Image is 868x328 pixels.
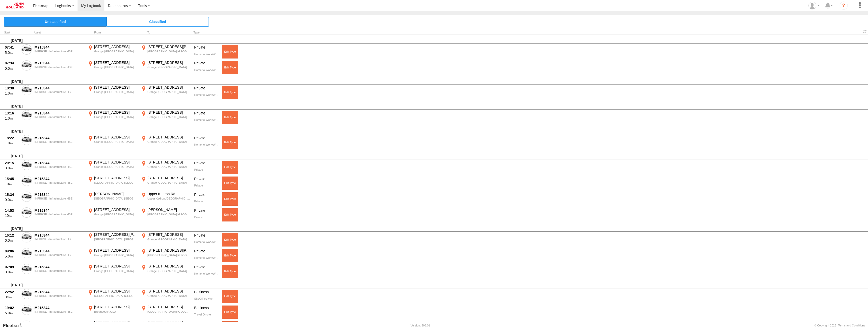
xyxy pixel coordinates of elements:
label: Click to View Event Location [140,232,191,247]
div: Richard Leeson [807,2,821,9]
div: M215344 [35,249,84,253]
div: [STREET_ADDRESS] [94,207,137,212]
div: [STREET_ADDRESS] [147,289,191,294]
div: Business [194,306,218,313]
div: M215344 [35,290,84,294]
div: 15:34 [5,192,19,197]
div: 1.0 [5,116,19,121]
span: Home to Work/Work to Home [194,53,231,56]
label: Click to View Event Location [87,110,138,125]
div: [GEOGRAPHIC_DATA],[GEOGRAPHIC_DATA] [94,238,137,241]
div: Upper Kedron Rd [147,192,191,196]
div: 5.0 [5,311,19,315]
div: [GEOGRAPHIC_DATA],[GEOGRAPHIC_DATA] [94,181,137,184]
div: 16:12 [5,233,19,238]
div: Grange,[GEOGRAPHIC_DATA] [94,269,137,273]
div: [STREET_ADDRESS] [94,44,137,49]
i: ? [840,2,848,10]
div: Grange,[GEOGRAPHIC_DATA] [147,65,191,69]
span: Home to Work/Work to Home [194,118,231,121]
div: Private [194,177,218,184]
label: Click to View Event Location [140,110,191,125]
div: Grange,[GEOGRAPHIC_DATA] [147,238,191,241]
button: Click to Edit [222,306,238,319]
a: Return to Dashboard [1,1,28,10]
div: M215344 [35,111,84,115]
div: 0.0 [5,66,19,71]
div: M215344 [35,177,84,181]
div: M215344 [35,192,84,197]
div: 20:15 [5,161,19,165]
div: M215344 [35,208,84,213]
span: Click to view Unclassified Trips [4,17,106,26]
div: 0.0 [5,197,19,202]
div: M215344 [35,233,84,238]
div: Private [194,136,218,143]
button: Click to Edit [222,290,238,303]
div: Grange,[GEOGRAPHIC_DATA] [94,50,137,53]
div: Grange,[GEOGRAPHIC_DATA] [147,181,191,184]
label: Click to View Event Location [140,85,191,100]
label: Click to View Event Location [140,176,191,191]
span: Home to Work/Work to Home [194,93,231,96]
div: INFRHSE - Infrastructure HSE [35,294,84,297]
div: Broadbeach,QLD [94,310,137,313]
label: Click to View Event Location [87,135,138,150]
div: [STREET_ADDRESS] [147,232,191,237]
div: To [140,31,191,34]
a: Visit our Website [3,323,26,328]
div: © Copyright 2025 - [814,324,865,327]
div: [STREET_ADDRESS] [94,110,137,115]
button: Click to Edit [222,161,238,174]
div: 09:06 [5,249,19,253]
div: Grange,[GEOGRAPHIC_DATA] [147,165,191,169]
span: Private [194,184,203,187]
div: Private [194,86,218,93]
div: 10 [5,182,19,186]
div: [STREET_ADDRESS] [94,264,137,268]
div: 18:22 [5,136,19,140]
div: INFRHSE - Infrastructure HSE [35,50,84,53]
div: 94 [5,295,19,299]
div: 07:09 [5,265,19,269]
button: Click to Edit [222,45,238,58]
div: [STREET_ADDRESS] [94,176,137,180]
div: [STREET_ADDRESS] [94,321,137,325]
div: Version: 308.01 [411,324,430,327]
label: Click to View Event Location [140,264,191,279]
div: [GEOGRAPHIC_DATA],[GEOGRAPHIC_DATA] [94,294,137,298]
div: Grange,[GEOGRAPHIC_DATA] [94,65,137,69]
div: [STREET_ADDRESS] [94,60,137,65]
button: Click to Edit [222,208,238,221]
div: [PERSON_NAME] [94,192,137,196]
div: [GEOGRAPHIC_DATA],[GEOGRAPHIC_DATA] [147,213,191,216]
div: INFRHSE - Infrastructure HSE [35,90,84,93]
label: Click to View Event Location [140,289,191,304]
div: INFRHSE - Infrastructure HSE [35,140,84,143]
div: Private [194,265,218,272]
div: 6.0 [5,238,19,243]
span: Site/Office Visit [194,297,213,300]
div: [STREET_ADDRESS] [94,305,137,309]
label: Click to View Event Location [87,248,138,263]
div: INFRHSE - Infrastructure HSE [35,115,84,119]
div: INFRHSE - Infrastructure HSE [35,165,84,168]
label: Click to View Event Location [140,44,191,59]
div: [STREET_ADDRESS] [147,264,191,268]
div: [GEOGRAPHIC_DATA],[GEOGRAPHIC_DATA] [147,310,191,313]
div: 10:55 [5,321,19,326]
label: Click to View Event Location [87,160,138,175]
div: Private [194,161,218,168]
div: M215344 [35,321,84,326]
span: Private [194,200,203,203]
div: [STREET_ADDRESS] [94,289,137,294]
div: [GEOGRAPHIC_DATA],[GEOGRAPHIC_DATA] [94,197,137,200]
div: INFRHSE - Infrastructure HSE [35,197,84,200]
div: [STREET_ADDRESS] [94,85,137,90]
div: M215344 [35,136,84,140]
div: [PERSON_NAME] [147,207,191,212]
label: Click to View Event Location [140,192,191,206]
div: [STREET_ADDRESS] [147,135,191,139]
label: Click to View Event Location [140,305,191,320]
div: [STREET_ADDRESS] [94,160,137,165]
